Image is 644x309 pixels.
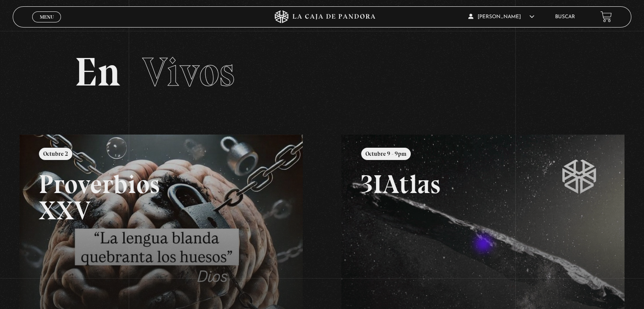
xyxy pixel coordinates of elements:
[468,14,534,19] span: [PERSON_NAME]
[555,14,575,19] a: Buscar
[40,14,54,19] span: Menu
[37,21,57,27] span: Cerrar
[75,52,569,92] h2: En
[600,11,612,22] a: View your shopping cart
[142,48,235,96] span: Vivos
